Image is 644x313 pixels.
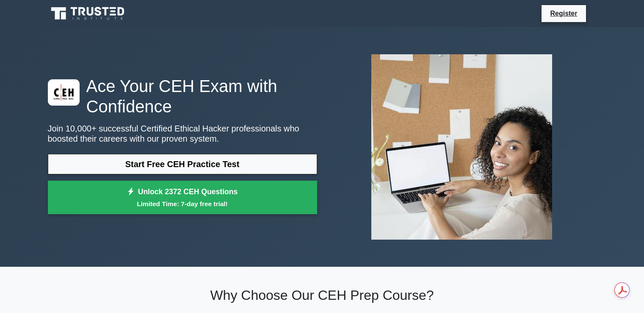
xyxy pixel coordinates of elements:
[48,287,597,303] h2: Why Choose Our CEH Prep Course?
[48,76,317,117] h1: Ace Your CEH Exam with Confidence
[545,8,582,19] a: Register
[48,154,317,174] a: Start Free CEH Practice Test
[48,123,317,144] p: Join 10,000+ successful Certified Ethical Hacker professionals who boosted their careers with our...
[48,181,317,215] a: Unlock 2372 CEH QuestionsLimited Time: 7-day free trial!
[58,199,307,209] small: Limited Time: 7-day free trial!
